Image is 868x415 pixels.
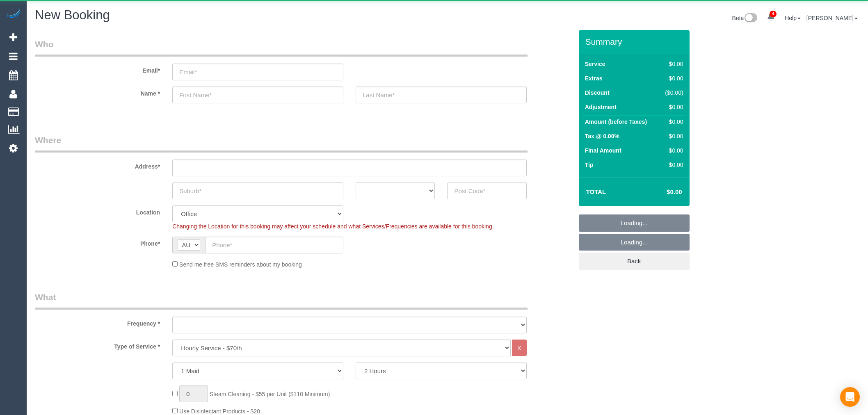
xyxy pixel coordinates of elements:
[179,408,260,415] span: Use Disinfectant Products - $20
[586,188,606,195] strong: Total
[29,160,166,171] label: Address*
[732,15,758,21] a: Beta
[662,103,683,111] div: $0.00
[172,87,343,103] input: First Name*
[585,89,610,97] label: Discount
[806,15,858,21] a: [PERSON_NAME]
[35,38,528,57] legend: Who
[585,103,617,111] label: Adjustment
[179,261,302,268] span: Send me free SMS reminders about my booking
[785,15,801,21] a: Help
[35,8,110,22] span: New Booking
[662,132,683,140] div: $0.00
[5,8,21,20] img: Automaid Logo
[662,118,683,126] div: $0.00
[205,237,343,253] input: Phone*
[662,146,683,155] div: $0.00
[662,74,683,82] div: $0.00
[585,161,594,169] label: Tip
[210,391,330,397] span: Steam Cleaning - $55 per Unit ($110 Minimum)
[579,253,690,270] a: Back
[585,60,605,68] label: Service
[29,340,166,351] label: Type of Service *
[356,87,527,103] input: Last Name*
[35,134,528,153] legend: Where
[172,64,343,80] input: Email*
[585,118,647,126] label: Amount (before Taxes)
[29,317,166,328] label: Frequency *
[662,89,683,97] div: ($0.00)
[29,237,166,248] label: Phone*
[585,37,685,46] h3: Summary
[29,205,166,217] label: Location
[585,74,603,82] label: Extras
[744,13,757,24] img: New interface
[29,64,166,75] label: Email*
[35,291,528,310] legend: What
[662,161,683,169] div: $0.00
[29,87,166,98] label: Name *
[642,189,682,196] h4: $0.00
[662,60,683,68] div: $0.00
[763,8,779,26] a: 4
[840,387,860,407] div: Open Intercom Messenger
[585,146,621,155] label: Final Amount
[585,132,619,140] label: Tax @ 0.00%
[770,11,777,17] span: 4
[172,182,343,199] input: Suburb*
[172,223,493,230] span: Changing the Location for this booking may affect your schedule and what Services/Frequencies are...
[447,182,526,199] input: Post Code*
